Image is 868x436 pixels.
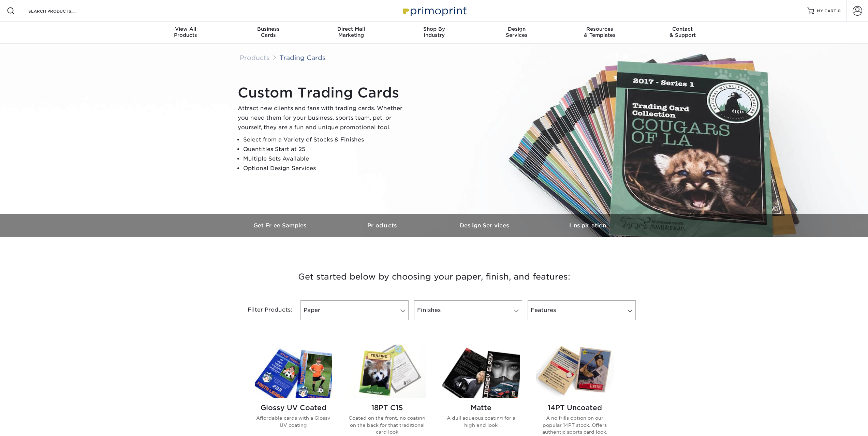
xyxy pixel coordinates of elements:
[310,22,393,44] a: Direct MailMarketing
[227,26,310,38] div: Cards
[393,26,475,38] div: Industry
[230,300,298,320] div: Filter Products:
[838,9,841,13] span: 0
[144,26,227,38] div: Products
[528,300,636,320] a: Features
[243,145,408,154] li: Quantities Start at 25
[238,85,408,101] h1: Custom Trading Cards
[230,222,332,229] h3: Get Free Samples
[442,345,520,398] img: Matte Trading Cards
[393,22,475,44] a: Shop ByIndustry
[641,22,724,44] a: Contact& Support
[310,26,393,32] span: Direct Mail
[817,8,836,14] span: MY CART
[536,415,614,435] p: A no frills option on our popular 14PT stock. Offers authentic sports card look.
[558,22,641,44] a: Resources& Templates
[393,26,475,32] span: Shop By
[243,154,408,164] li: Multiple Sets Available
[536,345,614,398] img: 14PT Uncoated Trading Cards
[235,261,634,292] h3: Get started below by choosing your paper, finish, and features:
[414,300,522,320] a: Finishes
[227,22,310,44] a: BusinessCards
[144,26,227,32] span: View All
[641,26,724,38] div: & Support
[310,26,393,38] div: Marketing
[238,104,408,132] p: Attract new clients and fans with trading cards. Whether you need them for your business, sports ...
[434,214,536,237] a: Design Services
[400,3,468,18] img: Primoprint
[227,26,310,32] span: Business
[475,22,558,44] a: DesignServices
[240,54,270,61] a: Products
[475,26,558,38] div: Services
[536,404,614,412] h2: 14PT Uncoated
[243,135,408,145] li: Select from a Variety of Stocks & Finishes
[349,345,426,398] img: 18PT C1S Trading Cards
[230,214,332,237] a: Get Free Samples
[536,222,639,229] h3: Inspiration
[536,214,639,237] a: Inspiration
[279,54,326,61] a: Trading Cards
[442,415,520,429] p: A dull aqueous coating for a high end look
[442,404,520,412] h2: Matte
[332,214,434,237] a: Products
[475,26,558,32] span: Design
[144,22,227,44] a: View AllProducts
[349,415,426,435] p: Coated on the front, no coating on the back for that traditional card look
[641,26,724,32] span: Contact
[332,222,434,229] h3: Products
[349,404,426,412] h2: 18PT C1S
[558,26,641,32] span: Resources
[255,415,332,429] p: Affordable cards with a Glossy UV coating
[243,164,408,173] li: Optional Design Services
[434,222,536,229] h3: Design Services
[300,300,409,320] a: Paper
[255,345,332,398] img: Glossy UV Coated Trading Cards
[558,26,641,38] div: & Templates
[255,404,332,412] h2: Glossy UV Coated
[28,7,94,15] input: SEARCH PRODUCTS.....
